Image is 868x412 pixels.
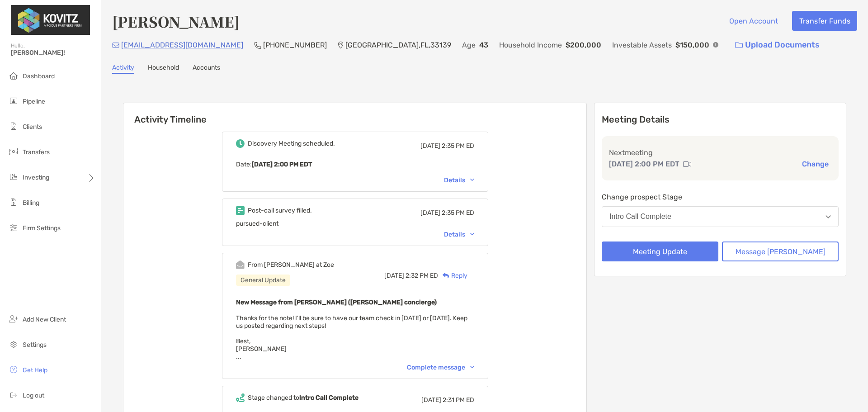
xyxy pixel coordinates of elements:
[444,176,474,184] div: Details
[443,396,474,404] span: 2:31 PM ED
[236,220,278,227] span: pursued-client
[438,271,467,280] div: Reply
[462,39,476,51] p: Age
[248,207,312,214] div: Post-call survey filled.
[792,11,857,31] button: Transfer Funds
[442,142,474,150] span: 2:35 PM ED
[23,72,55,80] span: Dashboard
[254,42,261,49] img: Phone Icon
[602,242,718,261] button: Meeting Update
[470,233,474,236] img: Chevron icon
[735,42,743,48] img: button icon
[675,39,709,51] p: $150,000
[121,39,243,51] p: [EMAIL_ADDRESS][DOMAIN_NAME]
[23,224,61,232] span: Firm Settings
[299,394,359,402] b: Intro Call Complete
[23,98,45,105] span: Pipeline
[444,231,474,238] div: Details
[23,316,66,323] span: Add New Client
[248,394,359,402] div: Stage changed to
[406,272,438,279] span: 2:32 PM ED
[23,341,47,349] span: Settings
[112,64,134,74] a: Activity
[8,146,19,157] img: transfers icon
[8,313,19,324] img: add_new_client icon
[248,140,335,147] div: Discovery Meeting scheduled.
[470,179,474,181] img: Chevron icon
[8,197,19,208] img: billing icon
[420,142,440,150] span: [DATE]
[123,103,586,125] h6: Activity Timeline
[11,4,90,36] img: Zoe Logo
[23,199,39,207] span: Billing
[8,222,19,233] img: firm-settings icon
[799,159,831,169] button: Change
[148,64,179,74] a: Household
[8,171,19,182] img: investing icon
[8,339,19,350] img: settings icon
[470,366,474,369] img: Chevron icon
[236,393,245,402] img: Event icon
[566,39,601,51] p: $200,000
[729,35,826,55] a: Upload Documents
[722,242,839,261] button: Message [PERSON_NAME]
[602,191,839,203] p: Change prospect Stage
[345,39,451,51] p: [GEOGRAPHIC_DATA] , FL , 33139
[499,39,562,51] p: Household Income
[421,396,441,404] span: [DATE]
[252,161,312,168] b: [DATE] 2:00 PM EDT
[236,298,437,306] b: New Message from [PERSON_NAME] ([PERSON_NAME] concierge)
[23,148,50,156] span: Transfers
[384,272,404,279] span: [DATE]
[112,43,119,48] img: Email Icon
[193,64,220,74] a: Accounts
[338,42,344,49] img: Location Icon
[683,161,691,168] img: communication type
[609,213,671,221] div: Intro Call Complete
[8,364,19,375] img: get-help icon
[442,209,474,217] span: 2:35 PM ED
[479,39,488,51] p: 43
[236,314,467,360] span: Thanks for the note! I’ll be sure to have our team check in [DATE] or [DATE]. Keep us posted rega...
[236,206,245,215] img: Event icon
[236,275,290,286] div: General Update
[443,273,449,279] img: Reply icon
[8,95,19,106] img: pipeline icon
[826,215,831,218] img: Open dropdown arrow
[713,42,718,47] img: Info Icon
[407,364,474,371] div: Complete message
[23,392,44,399] span: Log out
[236,139,245,148] img: Event icon
[8,389,19,400] img: logout icon
[602,114,839,125] p: Meeting Details
[609,158,679,170] p: [DATE] 2:00 PM EDT
[23,174,49,181] span: Investing
[8,121,19,132] img: clients icon
[23,366,47,374] span: Get Help
[602,206,839,227] button: Intro Call Complete
[8,70,19,81] img: dashboard icon
[23,123,42,131] span: Clients
[263,39,327,51] p: [PHONE_NUMBER]
[609,147,831,158] p: Next meeting
[722,11,785,31] button: Open Account
[11,49,95,57] span: [PERSON_NAME]!
[112,11,240,32] h4: [PERSON_NAME]
[420,209,440,217] span: [DATE]
[612,39,672,51] p: Investable Assets
[248,261,334,269] div: From [PERSON_NAME] at Zoe
[236,159,474,170] p: Date :
[236,260,245,269] img: Event icon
